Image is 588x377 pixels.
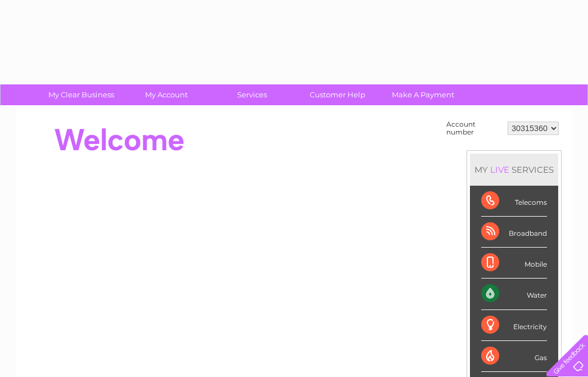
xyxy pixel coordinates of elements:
[35,84,128,105] a: My Clear Business
[481,217,547,248] div: Broadband
[481,341,547,372] div: Gas
[488,164,512,175] div: LIVE
[444,118,505,139] td: Account number
[481,248,547,279] div: Mobile
[481,279,547,309] div: Water
[291,84,384,105] a: Customer Help
[470,154,558,186] div: MY SERVICES
[206,84,298,105] a: Services
[377,84,469,105] a: Make A Payment
[120,84,213,105] a: My Account
[481,186,547,217] div: Telecoms
[481,310,547,341] div: Electricity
